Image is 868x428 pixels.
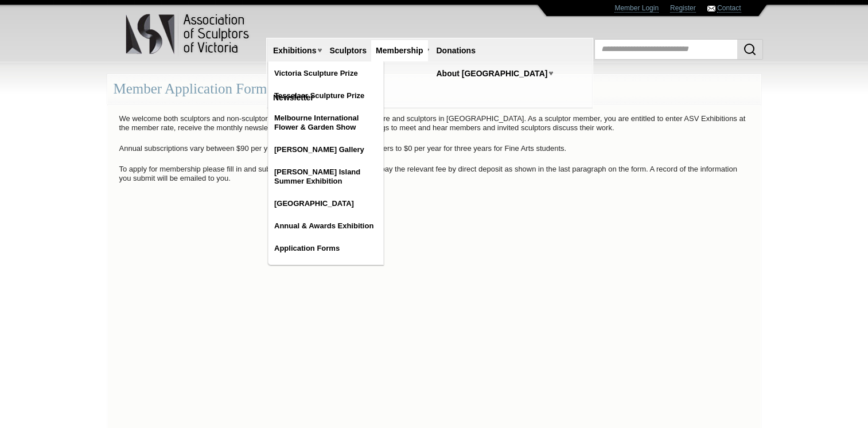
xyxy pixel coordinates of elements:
[432,40,480,61] a: Donations
[707,6,715,11] img: Contact ASV
[268,139,383,160] a: [PERSON_NAME] Gallery
[114,162,755,186] p: To apply for membership please fill in and submit the application form and then pay the relevant ...
[371,40,427,61] a: Membership
[268,108,383,138] a: Melbourne International Flower & Garden Show
[268,162,383,192] a: [PERSON_NAME] Island Summer Exhibition
[268,216,383,236] a: Annual & Awards Exhibition
[268,193,383,214] a: [GEOGRAPHIC_DATA]
[670,4,696,13] a: Register
[268,85,383,106] a: Tesselaar Sculpture Prize
[268,87,318,108] a: Newsletter
[114,111,755,135] p: We welcome both sculptors and non-sculptors to join the ASV to support sculpture and sculptors in...
[717,4,741,13] a: Contact
[125,11,251,57] img: logo.png
[268,63,383,84] a: Victoria Sculpture Prize
[114,141,755,156] p: Annual subscriptions vary between $90 per year for metropolitan sculptor members to $0 per year f...
[325,40,371,61] a: Sculptors
[268,238,383,259] a: Application Forms
[743,42,757,56] img: Search
[268,40,321,61] a: Exhibitions
[432,63,552,84] a: About [GEOGRAPHIC_DATA]
[107,74,761,104] div: Member Application Form
[614,4,659,13] a: Member Login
